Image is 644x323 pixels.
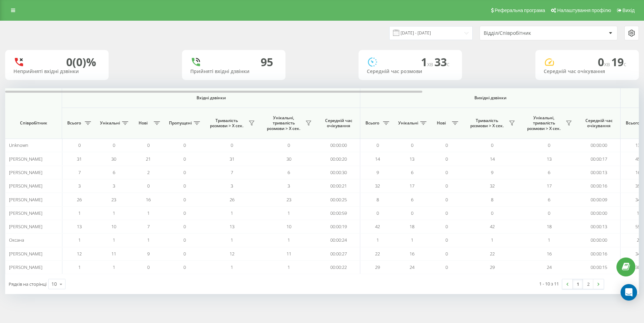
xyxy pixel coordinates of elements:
[183,223,186,230] span: 0
[547,251,552,257] span: 16
[78,169,81,175] span: 7
[376,196,379,203] span: 8
[434,54,450,69] span: 33
[111,196,116,203] span: 23
[147,142,150,148] span: 0
[147,237,150,243] span: 1
[78,142,81,148] span: 0
[577,206,621,220] td: 00:00:00
[231,237,233,243] span: 1
[445,223,448,230] span: 0
[317,206,360,220] td: 00:00:59
[577,247,621,261] td: 00:00:16
[183,210,186,216] span: 0
[367,69,454,74] div: Середній час розмови
[147,223,150,230] span: 7
[288,183,290,189] span: 3
[113,210,115,216] span: 1
[317,261,360,274] td: 00:00:22
[288,169,290,175] span: 6
[317,193,360,206] td: 00:00:25
[77,196,82,203] span: 26
[100,120,120,126] span: Унікальні
[77,156,82,162] span: 31
[190,69,277,74] div: Прийняті вхідні дзвінки
[577,220,621,233] td: 00:00:13
[548,196,550,203] span: 6
[113,169,115,175] span: 6
[577,233,621,247] td: 00:00:00
[9,169,42,175] span: [PERSON_NAME]
[547,223,552,230] span: 18
[147,264,150,270] span: 0
[9,251,42,257] span: [PERSON_NAME]
[495,8,545,13] span: Реферальна програма
[411,196,413,203] span: 6
[445,156,448,162] span: 0
[77,251,82,257] span: 12
[80,95,342,101] span: Вхідні дзвінки
[111,251,116,257] span: 11
[113,142,115,148] span: 0
[9,196,42,203] span: [PERSON_NAME]
[147,183,150,189] span: 0
[317,139,360,152] td: 00:00:00
[230,156,234,162] span: 31
[445,169,448,175] span: 0
[183,264,186,270] span: 0
[375,183,380,189] span: 32
[557,8,611,13] span: Налаштування профілю
[322,118,355,129] span: Середній час очікування
[623,8,635,13] span: Вихід
[445,251,448,257] span: 0
[445,210,448,216] span: 0
[598,54,611,69] span: 0
[288,142,290,148] span: 0
[547,156,552,162] span: 13
[410,156,414,162] span: 13
[375,251,380,257] span: 22
[577,193,621,206] td: 00:00:09
[624,60,626,68] span: c
[286,223,291,230] span: 10
[548,142,550,148] span: 0
[491,210,493,216] span: 0
[231,210,233,216] span: 1
[169,120,192,126] span: Пропущені
[261,55,273,69] div: 95
[376,210,379,216] span: 0
[183,183,186,189] span: 0
[433,120,450,126] span: Нові
[286,156,291,162] span: 30
[548,169,550,175] span: 6
[183,196,186,203] span: 0
[491,142,493,148] span: 0
[410,183,414,189] span: 17
[375,264,380,270] span: 29
[490,251,495,257] span: 22
[445,237,448,243] span: 0
[77,223,82,230] span: 13
[288,210,290,216] span: 1
[288,264,290,270] span: 1
[445,142,448,148] span: 0
[427,60,434,68] span: хв
[78,183,81,189] span: 3
[9,264,42,270] span: [PERSON_NAME]
[376,95,604,101] span: Вихідні дзвінки
[604,60,611,68] span: хв
[577,152,621,165] td: 00:00:17
[147,210,150,216] span: 1
[376,169,379,175] span: 9
[183,237,186,243] span: 0
[577,166,621,179] td: 00:00:13
[231,142,233,148] span: 0
[447,60,450,68] span: c
[147,251,150,257] span: 9
[230,251,234,257] span: 12
[13,69,100,74] div: Неприйняті вхідні дзвінки
[364,120,381,126] span: Всього
[317,220,360,233] td: 00:00:19
[548,237,550,243] span: 1
[577,179,621,193] td: 00:00:16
